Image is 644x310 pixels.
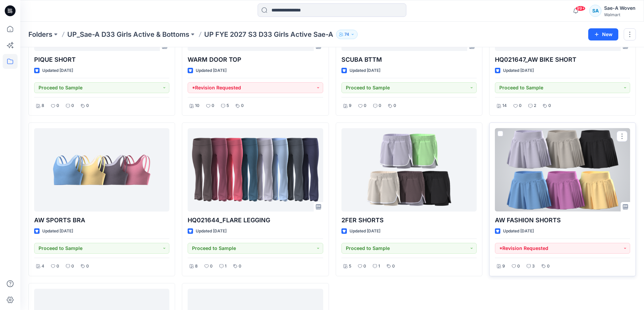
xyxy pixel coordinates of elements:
[34,55,169,64] p: PIQUE SHORT
[534,102,536,109] p: 2
[71,102,74,109] p: 0
[495,55,630,64] p: HQ021647_AW BIKE SHORT
[604,12,636,17] div: Walmart
[341,216,477,225] p: 2FER SHORTS
[196,67,226,74] p: Updated [DATE]
[519,102,522,109] p: 0
[341,128,477,212] a: 2FER SHORTS
[502,102,507,109] p: 14
[503,228,534,235] p: Updated [DATE]
[212,102,214,109] p: 0
[393,102,396,109] p: 0
[56,102,59,109] p: 0
[532,263,535,270] p: 3
[34,216,169,225] p: AW SPORTS BRA
[517,263,520,270] p: 0
[188,55,323,64] p: WARM DOOR TOP
[547,263,550,270] p: 0
[379,102,381,109] p: 0
[241,102,244,109] p: 0
[71,263,74,270] p: 0
[503,67,534,74] p: Updated [DATE]
[188,216,323,225] p: HQ021644_FLARE LEGGING
[28,30,52,39] a: Folders
[239,263,241,270] p: 0
[188,128,323,212] a: HQ021644_FLARE LEGGING
[502,263,505,270] p: 9
[42,67,73,74] p: Updated [DATE]
[226,102,229,109] p: 5
[495,216,630,225] p: AW FASHION SHORTS
[548,102,551,109] p: 0
[225,263,226,270] p: 1
[495,128,630,212] a: AW FASHION SHORTS
[349,102,352,109] p: 9
[34,128,169,212] a: AW SPORTS BRA
[42,228,73,235] p: Updated [DATE]
[392,263,395,270] p: 0
[364,102,366,109] p: 0
[336,30,358,39] button: 74
[42,263,44,270] p: 4
[195,102,199,109] p: 10
[42,102,44,109] p: 8
[588,28,618,40] button: New
[575,6,586,11] span: 99+
[210,263,213,270] p: 0
[344,31,349,38] p: 74
[204,30,333,39] p: UP FYE 2027 S3 D33 Girls Active Sae-A
[589,5,601,17] div: SA
[350,67,380,74] p: Updated [DATE]
[604,4,636,12] div: Sae-A Woven
[350,228,380,235] p: Updated [DATE]
[195,263,198,270] p: 8
[56,263,59,270] p: 0
[86,263,89,270] p: 0
[67,30,189,39] a: UP_Sae-A D33 Girls Active & Bottoms
[86,102,89,109] p: 0
[363,263,366,270] p: 0
[341,55,477,64] p: SCUBA BTTM
[378,263,380,270] p: 1
[196,228,226,235] p: Updated [DATE]
[349,263,351,270] p: 5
